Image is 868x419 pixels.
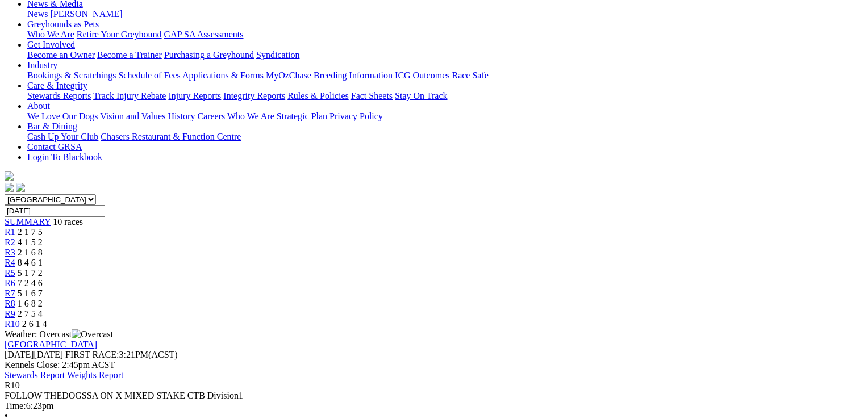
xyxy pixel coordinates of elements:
div: FOLLOW THEDOGSSA ON X MIXED STAKE CTB Division1 [5,391,855,401]
a: GAP SA Assessments [164,30,244,39]
a: Stay On Track [395,91,447,100]
a: Who We Are [227,111,274,121]
span: 5 1 6 7 [18,288,43,298]
a: R1 [5,227,15,237]
span: 1 6 8 2 [18,299,43,308]
a: Vision and Values [100,111,165,121]
div: 6:23pm [5,401,855,411]
a: Schedule of Fees [118,70,180,80]
a: R8 [5,299,15,308]
a: Who We Are [27,30,74,39]
a: Bar & Dining [27,121,77,131]
a: Stewards Reports [27,91,91,100]
span: [DATE] [5,350,63,359]
a: Breeding Information [314,70,393,80]
a: ICG Outcomes [395,70,449,80]
span: 2 1 6 8 [18,248,43,257]
a: News [27,9,48,19]
a: MyOzChase [266,70,311,80]
a: Contact GRSA [27,142,82,152]
span: 7 2 4 6 [18,278,43,288]
a: Strategic Plan [277,111,327,121]
a: Injury Reports [168,91,221,100]
a: R3 [5,248,15,257]
a: Retire Your Greyhound [77,30,162,39]
a: Syndication [256,50,299,60]
a: Bookings & Scratchings [27,70,116,80]
img: logo-grsa-white.png [5,171,14,181]
a: Rules & Policies [287,91,349,100]
a: R5 [5,268,15,278]
a: Cash Up Your Club [27,132,98,141]
div: About [27,111,855,121]
a: R9 [5,309,15,319]
a: We Love Our Dogs [27,111,98,121]
a: SUMMARY [5,217,51,227]
div: Industry [27,70,855,81]
a: About [27,101,50,111]
a: R10 [5,319,20,329]
input: Select date [5,205,105,217]
img: twitter.svg [16,183,25,192]
a: Become a Trainer [97,50,162,60]
img: Overcast [72,329,113,340]
a: Fact Sheets [351,91,393,100]
div: Greyhounds as Pets [27,30,855,40]
a: [PERSON_NAME] [50,9,122,19]
a: Careers [197,111,225,121]
span: Time: [5,401,26,410]
a: Track Injury Rebate [93,91,166,100]
a: R7 [5,288,15,298]
img: facebook.svg [5,183,14,192]
span: 4 1 5 2 [18,237,43,247]
a: Become an Owner [27,50,95,60]
span: [DATE] [5,350,34,359]
a: [GEOGRAPHIC_DATA] [5,340,97,349]
a: Purchasing a Greyhound [164,50,254,60]
a: Login To Blackbook [27,152,102,162]
div: Get Involved [27,50,855,60]
span: Weather: Overcast [5,329,113,339]
a: Applications & Forms [182,70,264,80]
span: 8 4 6 1 [18,258,43,267]
span: 5 1 7 2 [18,268,43,278]
a: Privacy Policy [329,111,383,121]
div: Bar & Dining [27,132,855,142]
div: Kennels Close: 2:45pm ACST [5,360,855,370]
a: R6 [5,278,15,288]
a: Stewards Report [5,370,65,380]
a: Race Safe [452,70,488,80]
a: Integrity Reports [223,91,285,100]
span: R10 [5,380,20,390]
span: 2 7 5 4 [18,309,43,319]
a: History [168,111,195,121]
a: Get Involved [27,40,75,49]
span: 10 races [53,217,83,227]
a: Chasers Restaurant & Function Centre [101,132,241,141]
a: Care & Integrity [27,81,87,90]
span: 2 1 7 5 [18,227,43,237]
a: R2 [5,237,15,247]
div: News & Media [27,9,855,19]
a: R4 [5,258,15,267]
span: 3:21PM(ACST) [65,350,178,359]
span: 2 6 1 4 [22,319,47,329]
a: Industry [27,60,57,70]
span: FIRST RACE: [65,350,119,359]
a: Greyhounds as Pets [27,19,99,29]
a: Weights Report [67,370,124,380]
div: Care & Integrity [27,91,855,101]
